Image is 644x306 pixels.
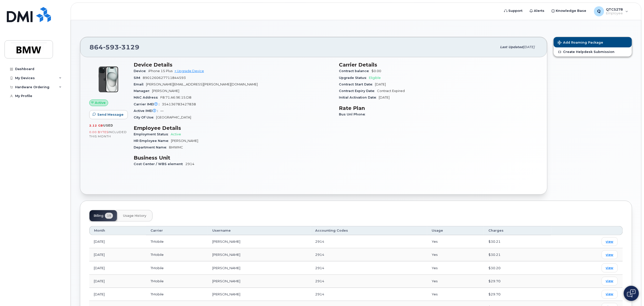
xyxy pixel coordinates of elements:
[89,275,146,288] td: [DATE]
[208,288,311,301] td: [PERSON_NAME]
[315,239,325,243] span: 2914
[488,239,547,244] div: $30.21
[488,279,547,284] div: $29.70
[134,139,171,143] span: HR Employee Name
[134,69,148,73] span: Device
[119,43,139,51] span: 3129
[339,76,369,80] span: Upgrade Status
[171,139,198,143] span: [PERSON_NAME]
[500,45,523,49] span: Last updated
[146,235,208,248] td: TMobile
[427,248,484,261] td: Yes
[103,124,113,127] span: used
[315,292,325,296] span: 2914
[339,96,379,99] span: Initial Activation Date
[146,226,208,235] th: Carrier
[554,47,632,56] a: Create Helpdesk Submission
[602,250,618,259] a: view
[146,275,208,288] td: TMobile
[315,266,325,270] span: 2914
[554,37,632,47] button: Add Roaming Package
[371,69,381,73] span: $0.00
[134,162,185,166] span: Cost Center / WBS element
[208,235,311,248] td: [PERSON_NAME]
[208,275,311,288] td: [PERSON_NAME]
[134,115,156,119] span: City Of Use
[315,253,325,257] span: 2914
[89,110,128,119] button: Send Message
[627,289,636,297] img: Open chat
[93,64,124,95] img: iPhone_15_Black.png
[377,89,405,93] span: Contract Expired
[90,43,139,51] span: 864
[134,62,333,68] h3: Device Details
[427,235,484,248] td: Yes
[185,162,194,166] span: 2914
[103,43,119,51] span: 593
[134,145,169,149] span: Department Name
[123,214,146,218] span: Usage History
[339,62,538,68] h3: Carrier Details
[379,96,390,99] span: [DATE]
[160,109,164,113] span: —
[484,226,551,235] th: Charges
[146,248,208,261] td: TMobile
[606,239,613,244] span: view
[339,82,375,86] span: Contract Start Date
[89,288,146,301] td: [DATE]
[427,288,484,301] td: Yes
[97,112,124,117] span: Send Message
[339,105,538,111] h3: Rate Plan
[89,130,108,134] span: 0.00 Bytes
[152,89,179,93] span: [PERSON_NAME]
[488,252,547,257] div: $30.21
[162,102,196,106] span: 354136783427838
[134,109,160,113] span: Active IMEI
[134,89,152,93] span: Manager
[602,290,618,299] a: view
[488,266,547,270] div: $30.20
[339,112,368,116] span: Bus Unl Phone
[160,96,191,99] span: F8:71:A6:9E:15:D8
[375,82,386,86] span: [DATE]
[89,261,146,274] td: [DATE]
[148,69,172,73] span: iPhone 15 Plus
[134,132,171,136] span: Employment Status
[558,41,603,45] span: Add Roaming Package
[606,253,613,257] span: view
[146,288,208,301] td: TMobile
[488,292,547,297] div: $29.70
[315,279,325,283] span: 2914
[169,145,183,149] span: BMWMC
[602,237,618,246] a: view
[146,261,208,274] td: TMobile
[134,155,333,161] h3: Business Unit
[311,226,427,235] th: Accounting Codes
[134,82,146,86] span: Email
[606,266,613,270] span: view
[134,96,160,99] span: MAC Address
[208,261,311,274] td: [PERSON_NAME]
[134,125,333,131] h3: Employee Details
[523,45,535,49] span: [DATE]
[174,69,204,73] a: + Upgrade Device
[427,261,484,274] td: Yes
[156,115,191,119] span: [GEOGRAPHIC_DATA]
[208,226,311,235] th: Username
[89,124,103,127] span: 2.12 GB
[134,76,143,80] span: SIM
[602,263,618,272] a: view
[427,226,484,235] th: Usage
[89,226,146,235] th: Month
[606,292,613,296] span: view
[89,235,146,248] td: [DATE]
[89,248,146,261] td: [DATE]
[369,76,381,80] span: Eligible
[143,76,186,80] span: 8901260627711844593
[339,69,371,73] span: Contract balance
[134,102,162,106] span: Carrier IMEI
[171,132,181,136] span: Active
[339,89,377,93] span: Contract Expiry Date
[606,279,613,283] span: view
[602,277,618,286] a: view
